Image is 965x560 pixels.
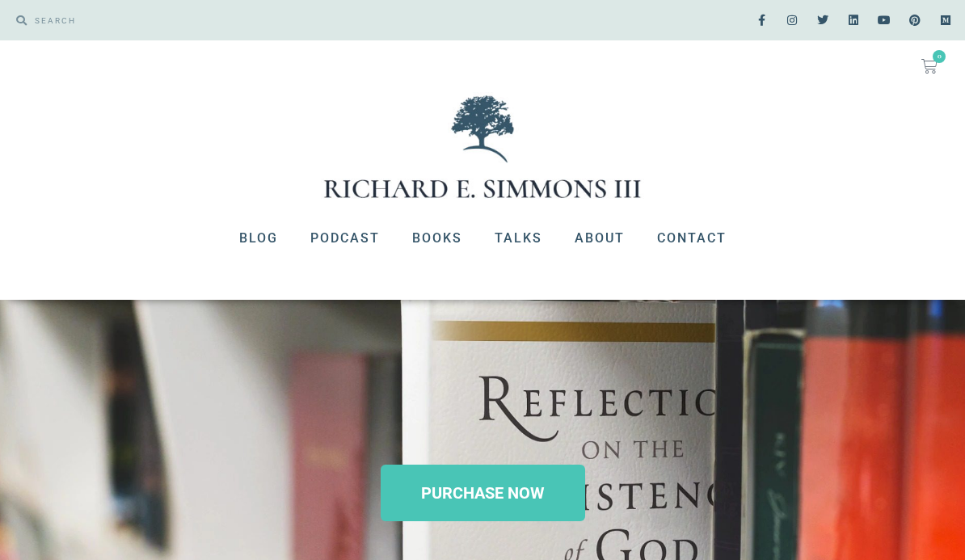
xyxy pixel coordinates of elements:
[902,48,957,84] a: 0
[641,217,743,259] a: Contact
[27,8,474,32] input: SEARCH
[933,50,946,63] span: 0
[421,485,545,501] span: PURCHASE NOW
[223,217,294,259] a: Blog
[294,217,396,259] a: Podcast
[381,465,585,521] a: PURCHASE NOW
[558,217,641,259] a: About
[396,217,478,259] a: Books
[478,217,558,259] a: Talks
